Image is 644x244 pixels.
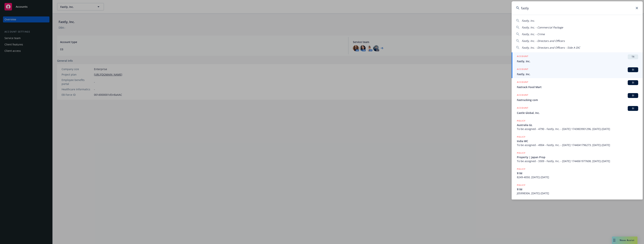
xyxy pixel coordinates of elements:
input: Search... [512,1,643,15]
span: Fastly, Inc. [522,19,535,22]
span: To be assigned - 4790 - Fastly, Inc. - [DATE] 1743803901296, [DATE]-[DATE] [517,127,638,131]
span: BI [629,68,637,71]
span: Australia GL [517,123,638,127]
span: Fastly, Inc. - Crime [522,32,545,36]
span: BI [629,81,637,84]
span: Fastly, Inc. - Commercial Package [522,26,563,29]
span: J0599830A, [DATE]-[DATE] [517,191,638,195]
a: POLICYIndia WCTo be assigned - 4904 - Fastly, Inc. - [DATE] 1744041796273, [DATE]-[DATE] [512,133,643,149]
h5: ACCOUNT [517,54,528,59]
span: To be assigned - 4904 - Fastly, Inc. - [DATE] 1744041796273, [DATE]-[DATE] [517,143,638,147]
span: Fastrack Food Mart [517,85,638,89]
h5: ACCOUNT [517,80,528,85]
a: POLICYAustralia GLTo be assigned - 4790 - Fastly, Inc. - [DATE] 1743803901296, [DATE]-[DATE] [512,117,643,133]
span: $1M [517,171,638,175]
h5: ACCOUNT [517,93,528,98]
h5: ACCOUNT [517,67,528,72]
span: 8249-4050, [DATE]-[DATE] [517,175,638,179]
span: Fastly, Inc. [517,59,638,63]
span: Fastrucking com [517,98,638,102]
h5: POLICY [517,151,525,155]
span: $1M [517,187,638,191]
h5: POLICY [517,119,525,123]
a: ACCOUNTBIFastrucking com [512,91,643,104]
a: POLICY$1MJ0599830A, [DATE]-[DATE] [512,181,643,197]
a: ACCOUNTTRFastly, Inc. [512,52,643,65]
a: ACCOUNTBIFastly, Inc. [512,65,643,78]
span: Property | Japan Prop [517,155,638,159]
a: POLICY$1M8249-4050, [DATE]-[DATE] [512,165,643,181]
h5: ACCOUNT [517,106,528,111]
a: ACCOUNTBIFastrack Food Mart [512,78,643,91]
span: Fastly, Inc. - Directors and Officers - Side A DIC [522,46,580,49]
h5: POLICY [517,135,525,139]
span: Fastly, Inc. - Directors and Officers [522,39,565,43]
span: BI [629,94,637,97]
h5: POLICY [517,183,525,187]
span: TR [629,55,637,59]
span: India WC [517,139,638,143]
h5: POLICY [517,167,525,171]
span: Castle Global, Inc. [517,111,638,115]
span: Fastly, Inc. [517,72,638,76]
span: BI [629,107,637,110]
span: To be assigned - 3309 - Fastly, Inc. - [DATE] 1744061977608, [DATE]-[DATE] [517,159,638,163]
a: POLICYProperty | Japan PropTo be assigned - 3309 - Fastly, Inc. - [DATE] 1744061977608, [DATE]-[D... [512,149,643,165]
a: ACCOUNTBICastle Global, Inc. [512,104,643,117]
